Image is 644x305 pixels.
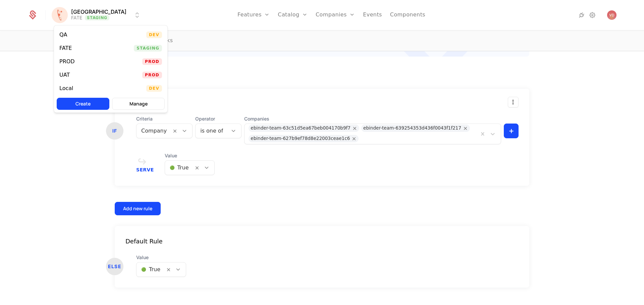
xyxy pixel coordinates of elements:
button: Create [57,98,109,110]
span: Prod [142,72,162,78]
div: FATE [59,46,72,51]
div: Select environment [54,25,168,113]
div: Local [59,86,73,91]
button: Manage [112,98,165,110]
span: Prod [142,58,162,65]
div: PROD [59,59,75,64]
span: Dev [146,31,162,38]
span: Staging [134,45,162,52]
div: UAT [59,72,70,78]
div: QA [59,32,67,37]
span: Dev [146,85,162,92]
